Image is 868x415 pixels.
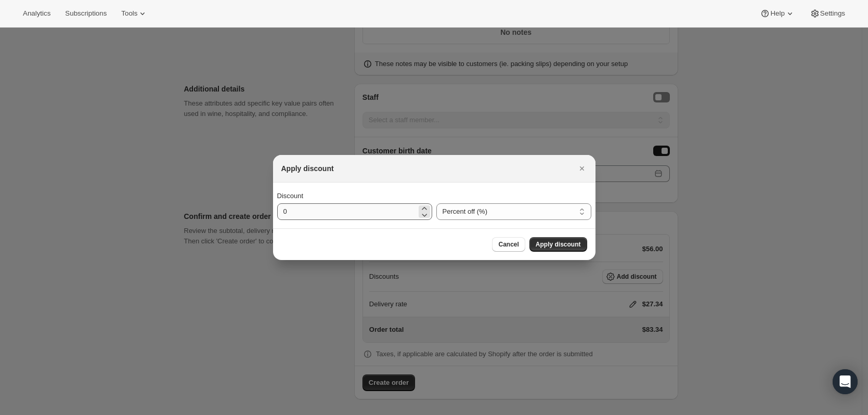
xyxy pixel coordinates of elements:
span: Cancel [498,240,519,249]
span: Help [770,9,784,18]
button: Close [575,161,589,176]
button: Analytics [17,6,57,21]
span: Tools [121,9,137,18]
span: Apply discount [536,240,581,249]
span: Discount [277,192,304,200]
div: Open Intercom Messenger [833,369,858,394]
button: Apply discount [529,237,587,252]
span: Subscriptions [65,9,107,18]
span: Analytics [23,9,50,18]
button: Cancel [492,237,525,252]
span: Settings [820,9,845,18]
h2: Apply discount [281,163,334,174]
button: Subscriptions [59,6,113,21]
button: Help [754,6,801,21]
button: Tools [115,6,154,21]
button: Settings [804,6,851,21]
